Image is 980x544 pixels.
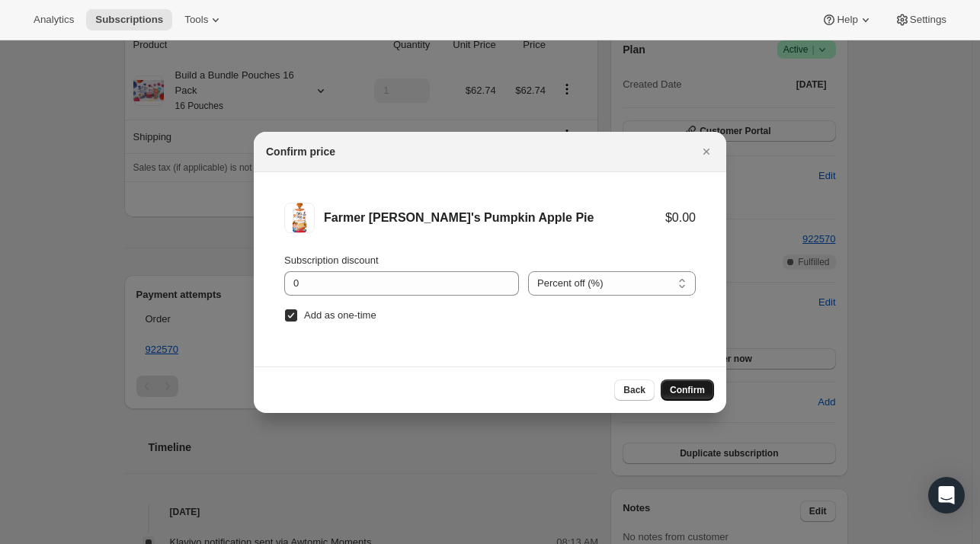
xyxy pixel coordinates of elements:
span: Confirm [670,384,705,396]
span: Settings [910,14,946,26]
button: Settings [886,9,956,30]
span: Subscriptions [95,14,163,26]
span: Analytics [34,14,74,26]
div: Open Intercom Messenger [928,477,965,514]
button: Confirm [661,379,714,401]
div: $0.00 [665,210,696,226]
span: Tools [184,14,208,26]
div: Farmer [PERSON_NAME]'s Pumpkin Apple Pie [324,210,665,226]
span: Add as one-time [304,309,376,321]
img: Farmer Jen's Pumpkin Apple Pie [284,203,315,233]
button: Back [614,379,655,401]
span: Subscription discount [284,254,379,266]
button: Analytics [24,9,83,30]
span: Help [837,14,857,26]
button: Close [696,141,717,162]
span: Back [623,384,645,396]
button: Tools [175,9,232,30]
h2: Confirm price [266,144,335,159]
button: Help [812,9,882,30]
button: Subscriptions [86,9,172,30]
